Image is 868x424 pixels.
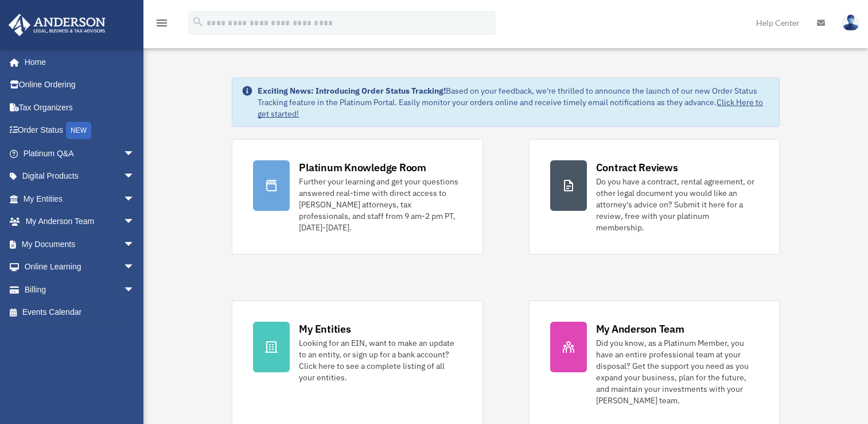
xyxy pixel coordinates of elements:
[232,139,482,255] a: Platinum Knowledge Room Further your learning and get your questions answered real-time with dire...
[8,187,152,210] a: My Entitiesarrow_drop_down
[258,86,446,96] strong: Exciting News: Introducing Order Status Tracking!
[123,165,146,188] span: arrow_drop_down
[8,165,152,188] a: Digital Productsarrow_drop_down
[123,278,146,302] span: arrow_drop_down
[8,51,146,74] a: Home
[842,14,859,31] img: User Pic
[8,301,152,324] a: Events Calendar
[596,176,758,233] div: Do you have a contract, rental agreement, or other legal document you would like an attorney's ad...
[123,210,146,234] span: arrow_drop_down
[299,337,461,383] div: Looking for an EIN, want to make an update to an entity, or sign up for a bank account? Click her...
[123,187,146,211] span: arrow_drop_down
[155,20,169,30] a: menu
[596,337,758,406] div: Did you know, as a Platinum Member, you have an entire professional team at your disposal? Get th...
[123,233,146,256] span: arrow_drop_down
[8,210,152,233] a: My Anderson Teamarrow_drop_down
[8,96,152,119] a: Tax Organizers
[299,176,461,233] div: Further your learning and get your questions answered real-time with direct access to [PERSON_NAM...
[8,278,152,301] a: Billingarrow_drop_down
[155,16,169,30] i: menu
[8,74,152,97] a: Online Ordering
[258,97,763,119] a: Click Here to get started!
[8,142,152,165] a: Platinum Q&Aarrow_drop_down
[258,85,769,120] div: Based on your feedback, we're thrilled to announce the launch of our new Order Status Tracking fe...
[123,256,146,279] span: arrow_drop_down
[299,160,426,175] div: Platinum Knowledge Room
[8,119,152,142] a: Order StatusNEW
[66,122,91,139] div: NEW
[529,139,780,255] a: Contract Reviews Do you have a contract, rental agreement, or other legal document you would like...
[8,233,152,256] a: My Documentsarrow_drop_down
[299,322,351,336] div: My Entities
[5,14,109,36] img: Anderson Advisors Platinum Portal
[192,16,204,28] i: search
[123,142,146,165] span: arrow_drop_down
[596,322,684,336] div: My Anderson Team
[8,256,152,279] a: Online Learningarrow_drop_down
[596,160,678,175] div: Contract Reviews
